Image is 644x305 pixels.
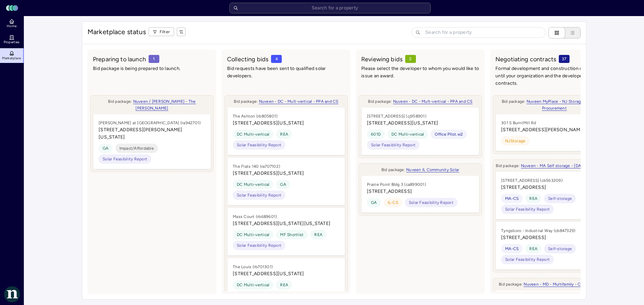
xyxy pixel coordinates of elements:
img: Nuveen [4,286,20,302]
span: Solar Feasibility Report [237,192,281,199]
span: Bid package: [496,281,613,288]
div: b689601) [259,213,277,220]
span: REA [314,231,322,238]
span: Bid package: [362,166,479,173]
span: 2 [405,55,416,63]
a: The Ashton (rb805801)[STREET_ADDRESS][US_STATE]DC Multi-verticalREASolar Feasibility Report [227,107,345,155]
div: j958901) [410,113,426,120]
a: Nuveen - MD - Multifamily - Community solar [524,282,610,287]
span: [STREET_ADDRESS] [501,184,546,190]
span: Bid package is being prepared to launch. [93,65,211,72]
div: The Louis (r [233,263,255,270]
span: 601D [371,131,381,138]
button: Table view [558,27,581,39]
span: Solar Feasibility Report [103,156,147,162]
a: Nuveen IL Community Solar [406,167,459,172]
span: Nuveen MyPlace - NJ Storage CS - [DATE] Procurement [527,99,607,111]
span: Properties [4,40,20,44]
span: Bid package: [93,98,211,111]
span: Nuveen - DC - Mult-vertical - PPA and CS [393,99,473,104]
span: Collecting bids [227,55,268,64]
span: [STREET_ADDRESS][US_STATE] [367,120,438,126]
div: Tyngsboro - Industrial Way (c [501,227,557,234]
div: Prairie Point Bldg 3 (c [367,181,408,188]
span: GA [103,145,109,152]
a: Nuveen - DC - Mult-vertical - PPA and CS [393,99,473,104]
input: Search for a property [229,3,431,13]
span: [STREET_ADDRESS] [367,188,412,194]
span: Formal development and construction can’t begin until your organization and the developer sign co... [495,65,613,87]
div: The Ashton (r [233,113,259,120]
span: GA [280,181,286,188]
a: Nuveen MyPlace - NJ Storage CS - [DATE] Procurement [527,99,607,110]
span: [STREET_ADDRESS][US_STATE][US_STATE] [233,221,330,226]
span: Bid package: [227,98,345,105]
span: 1 [149,55,159,63]
span: Bid requests have been sent to qualified solar developers. [227,65,345,80]
span: Marketplace status [88,27,146,36]
span: Marketplace [2,56,21,60]
a: Nuveen / [PERSON_NAME] - The [PERSON_NAME] [133,99,196,110]
span: DC Multi-vertical [237,181,269,188]
a: Tyngsboro - Industrial Way (cb847329)[STREET_ADDRESS]MA-CSREASelf-storageSolar Feasibility Report [496,222,613,270]
span: Solar Feasibility Report [237,142,281,148]
div: a942701) [183,120,201,126]
a: Mass Court (rb689601)[STREET_ADDRESS][US_STATE][US_STATE]DC Multi-verticalMF ShortlistREASolar Fe... [227,208,345,255]
div: b563209) [544,177,562,184]
span: [STREET_ADDRESS][PERSON_NAME] [501,127,585,133]
div: The Flats 140 (r [233,163,263,170]
span: [STREET_ADDRESS][US_STATE] [233,120,304,126]
span: Solar Feasibility Report [371,142,416,148]
span: MF Shortlist [280,231,304,238]
span: Impact/Affordable [119,145,154,152]
span: [STREET_ADDRESS][US_STATE] [233,271,304,277]
span: Bid package: [496,162,613,169]
div: Mass Court (r [233,213,259,220]
span: Home [7,24,16,28]
div: b805801) [259,113,277,120]
span: REA [280,282,288,288]
span: Nuveen - MA Self storage - [DATE] procurement [521,163,613,168]
span: DC Multi-vertical [391,131,424,138]
span: Self-storage [548,245,572,252]
a: The Flats 140 (ra707102)[STREET_ADDRESS][US_STATE]DC Multi-verticalGASolar Feasibility Report [227,158,345,205]
span: IL-CS [388,199,398,206]
div: [STREET_ADDRESS] (c [367,113,410,120]
a: Nuveen - MA Self storage - [DATE] procurement [521,163,613,168]
span: Solar Feasibility Report [409,199,453,206]
button: Filter [149,27,174,36]
span: Reviewing bids [361,55,402,64]
div: 301 S Burnt [501,120,523,126]
a: [STREET_ADDRESS] (cb563209)[STREET_ADDRESS]MA-CSREASelf-storageSolar Feasibility Report [496,172,613,219]
span: REA [529,245,537,252]
span: Nuveen - DC - Mult-vertical - PPA and CS [259,99,338,104]
button: Kanban view [548,27,565,39]
a: Nuveen - DC - Mult-vertical - PPA and CS [259,99,338,104]
a: 301 S BurntMill Rd[STREET_ADDRESS][PERSON_NAME]NJStorage [496,114,613,151]
span: [STREET_ADDRESS][PERSON_NAME][US_STATE] [99,127,182,140]
span: Bid package: [362,98,479,105]
span: MA-CS [505,245,519,252]
a: [PERSON_NAME] at [GEOGRAPHIC_DATA] (ra942701)[STREET_ADDRESS][PERSON_NAME][US_STATE]GAImpact/Affo... [93,114,211,169]
div: b701301) [255,263,273,270]
span: REA [280,131,288,138]
div: [STREET_ADDRESS] (c [501,177,544,184]
span: Self-storage [548,195,572,202]
span: Negotiating contracts [495,55,556,64]
span: DC Multi-vertical [237,282,269,288]
span: GA [371,199,377,206]
span: [STREET_ADDRESS][US_STATE] [233,170,304,176]
span: DC Multi-vertical [237,131,269,138]
span: Filter [160,28,170,35]
span: [STREET_ADDRESS] [501,235,546,240]
input: Search for a property [412,27,546,38]
span: Bid package: [496,98,613,111]
span: MA-CS [505,195,519,202]
span: Solar Feasibility Report [505,206,550,213]
div: b847329) [557,227,575,234]
a: Prairie Point Bldg 3 (ca899001)[STREET_ADDRESS]GAIL-CSSolar Feasibility Report [362,176,479,213]
span: Office PIlot.w2 [435,131,463,138]
span: Solar Feasibility Report [237,242,281,249]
